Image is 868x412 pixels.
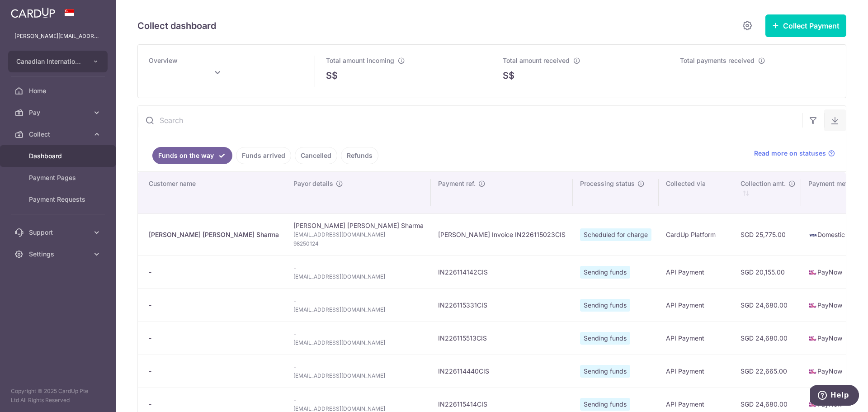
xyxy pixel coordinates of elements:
[733,213,801,256] td: SGD 25,775.00
[138,172,286,213] th: Customer name
[137,19,216,33] h5: Collect dashboard
[286,355,431,388] td: -
[580,179,635,188] span: Processing status
[741,179,786,188] span: Collection amt.
[149,57,178,64] span: Overview
[808,400,817,409] img: paynow-md-4fe65508ce96feda548756c5ee0e473c78d4820b8ea51387c6e4ad89e58a5e61.png
[16,57,83,66] span: Canadian International School Pte Ltd
[326,57,394,64] span: Total amount incoming
[733,256,801,289] td: SGD 20,155.00
[659,172,733,213] th: Collected via
[733,172,801,213] th: Collection amt. : activate to sort column ascending
[754,149,826,158] span: Read more on statuses
[733,289,801,322] td: SGD 24,680.00
[286,213,431,256] td: [PERSON_NAME] [PERSON_NAME] Sharma
[733,355,801,388] td: SGD 22,665.00
[580,299,630,312] span: Sending funds
[149,268,279,277] div: -
[29,108,89,117] span: Pay
[29,195,89,204] span: Payment Requests
[431,213,573,256] td: [PERSON_NAME] Invoice IN226115023CIS
[503,69,514,82] span: S$
[14,32,101,41] p: [PERSON_NAME][EMAIL_ADDRESS][PERSON_NAME][DOMAIN_NAME]
[431,289,573,322] td: IN226115331CIS
[293,239,424,248] span: 98250124
[149,230,279,239] div: [PERSON_NAME] [PERSON_NAME] Sharma
[11,7,55,18] img: CardUp
[503,57,570,64] span: Total amount received
[808,231,817,240] img: visa-sm-192604c4577d2d35970c8ed26b86981c2741ebd56154ab54ad91a526f0f24972.png
[149,334,279,343] div: -
[754,149,835,158] a: Read more on statuses
[8,51,108,72] button: Canadian International School Pte Ltd
[286,256,431,289] td: -
[810,385,859,407] iframe: Opens a widget where you can find more information
[149,400,279,409] div: -
[659,213,733,256] td: CardUp Platform
[149,301,279,310] div: -
[438,179,476,188] span: Payment ref.
[29,152,89,161] span: Dashboard
[29,86,89,95] span: Home
[765,14,846,37] button: Collect Payment
[341,147,378,164] a: Refunds
[580,398,630,411] span: Sending funds
[808,334,817,343] img: paynow-md-4fe65508ce96feda548756c5ee0e473c78d4820b8ea51387c6e4ad89e58a5e61.png
[580,228,651,241] span: Scheduled for charge
[808,268,817,277] img: paynow-md-4fe65508ce96feda548756c5ee0e473c78d4820b8ea51387c6e4ad89e58a5e61.png
[659,322,733,355] td: API Payment
[808,301,817,310] img: paynow-md-4fe65508ce96feda548756c5ee0e473c78d4820b8ea51387c6e4ad89e58a5e61.png
[431,256,573,289] td: IN226114142CIS
[293,272,424,281] span: [EMAIL_ADDRESS][DOMAIN_NAME]
[326,69,338,82] span: S$
[431,322,573,355] td: IN226115513CIS
[29,173,89,182] span: Payment Pages
[29,228,89,237] span: Support
[295,147,337,164] a: Cancelled
[680,57,755,64] span: Total payments received
[20,6,39,14] span: Help
[293,338,424,347] span: [EMAIL_ADDRESS][DOMAIN_NAME]
[659,289,733,322] td: API Payment
[431,172,573,213] th: Payment ref.
[293,305,424,314] span: [EMAIL_ADDRESS][DOMAIN_NAME]
[659,355,733,388] td: API Payment
[152,147,232,164] a: Funds on the way
[286,322,431,355] td: -
[293,371,424,380] span: [EMAIL_ADDRESS][DOMAIN_NAME]
[580,365,630,378] span: Sending funds
[733,322,801,355] td: SGD 24,680.00
[580,266,630,279] span: Sending funds
[808,367,817,376] img: paynow-md-4fe65508ce96feda548756c5ee0e473c78d4820b8ea51387c6e4ad89e58a5e61.png
[29,130,89,139] span: Collect
[573,172,659,213] th: Processing status
[431,355,573,388] td: IN226114440CIS
[659,256,733,289] td: API Payment
[149,367,279,376] div: -
[286,172,431,213] th: Payor details
[236,147,291,164] a: Funds arrived
[29,250,89,259] span: Settings
[293,179,333,188] span: Payor details
[138,106,802,135] input: Search
[286,289,431,322] td: -
[580,332,630,345] span: Sending funds
[293,230,424,239] span: [EMAIL_ADDRESS][DOMAIN_NAME]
